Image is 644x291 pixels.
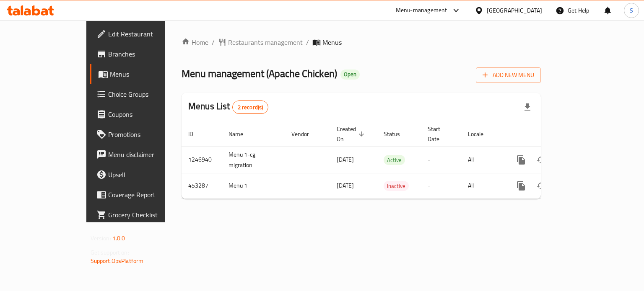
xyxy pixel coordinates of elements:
td: 1246940 [182,147,222,173]
div: Export file [517,97,538,117]
div: Menu-management [396,5,447,15]
table: enhanced table [182,121,598,199]
li: / [306,37,309,47]
button: Change Status [531,176,551,196]
span: Version: [91,233,111,244]
td: All [461,173,504,198]
a: Edit Restaurant [90,24,194,44]
span: Edit Restaurant [108,29,187,39]
td: Menu 1-cg migration [222,147,285,173]
span: S [630,6,633,15]
span: Choice Groups [108,89,187,99]
a: Grocery Checklist [90,205,194,225]
span: Status [384,129,411,139]
span: Menus [322,37,342,47]
div: Total records count [232,100,269,114]
span: Restaurants management [228,37,303,47]
span: Start Date [428,124,451,144]
a: Restaurants management [218,37,303,47]
span: ID [188,129,204,139]
td: - [421,173,461,198]
td: Menu 1 [222,173,285,198]
a: Menu disclaimer [90,144,194,165]
div: Inactive [384,181,409,191]
span: 2 record(s) [233,103,268,111]
span: Get support on: [91,247,129,258]
span: Promotions [108,129,187,139]
span: Active [384,155,405,165]
td: - [421,147,461,173]
span: Branches [108,49,187,59]
a: Home [182,37,208,47]
span: [DATE] [337,180,354,191]
span: Menu management ( Apache Chicken ) [182,64,337,83]
div: Active [384,155,405,165]
a: Support.OpsPlatform [91,255,144,266]
a: Menus [90,64,194,84]
span: Menus [110,69,187,79]
button: Change Status [531,150,551,170]
button: more [511,150,531,170]
a: Coupons [90,104,194,124]
a: Promotions [90,124,194,144]
span: Coverage Report [108,190,187,200]
span: Inactive [384,181,409,191]
span: Add New Menu [483,70,534,80]
td: All [461,147,504,173]
span: Vendor [291,129,320,139]
button: Add New Menu [476,67,541,83]
span: Name [229,129,254,139]
button: more [511,176,531,196]
span: Grocery Checklist [108,210,187,220]
span: 1.0.0 [112,233,125,244]
nav: breadcrumb [182,37,541,47]
div: Open [340,70,360,80]
span: [DATE] [337,154,354,165]
a: Upsell [90,165,194,185]
th: Actions [504,121,598,147]
div: [GEOGRAPHIC_DATA] [487,6,542,15]
span: Locale [468,129,494,139]
a: Choice Groups [90,84,194,104]
h2: Menus List [188,100,268,114]
td: 453287 [182,173,222,198]
a: Branches [90,44,194,64]
span: Coupons [108,109,187,119]
a: Coverage Report [90,185,194,205]
span: Upsell [108,170,187,180]
span: Created On [337,124,367,144]
span: Menu disclaimer [108,149,187,160]
span: Open [340,71,360,78]
li: / [212,37,215,47]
